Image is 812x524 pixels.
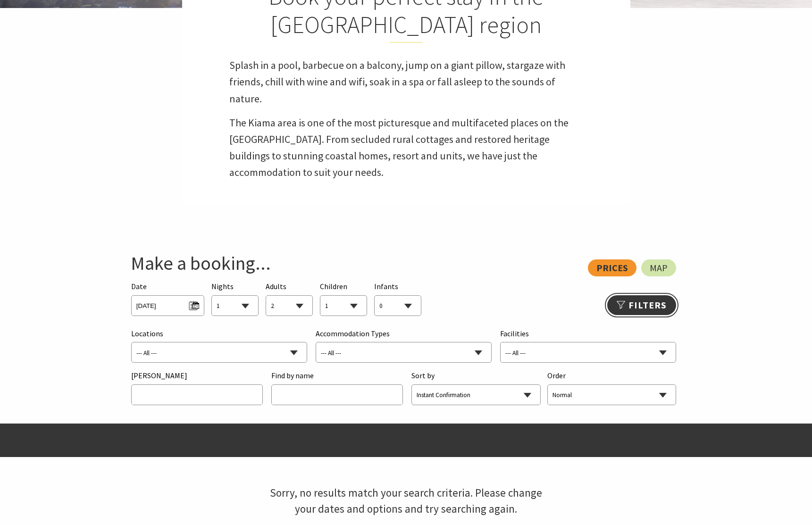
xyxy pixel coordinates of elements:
[131,282,147,291] span: Date
[131,370,187,382] span: [PERSON_NAME]
[547,370,593,382] span: Order
[211,281,259,316] div: Choose a number of nights
[131,281,204,316] div: Please choose your desired arrival date
[131,328,176,340] span: Locations
[136,298,199,311] span: [DATE]
[641,259,676,276] a: Map
[374,282,398,291] span: Infants
[650,264,668,272] span: Map
[266,282,286,291] span: Adults
[320,282,347,291] span: Children
[211,281,234,293] span: Nights
[229,115,583,181] p: The Kiama area is one of the most picturesque and multifaceted places on the [GEOGRAPHIC_DATA]. F...
[411,370,457,382] span: Sort by
[316,328,390,340] span: Accommodation Types
[229,57,583,107] p: Splash in a pool, barbecue on a balcony, jump on a giant pillow, stargaze with friends, chill wit...
[271,370,314,382] span: Find by name
[500,328,545,340] span: Facilities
